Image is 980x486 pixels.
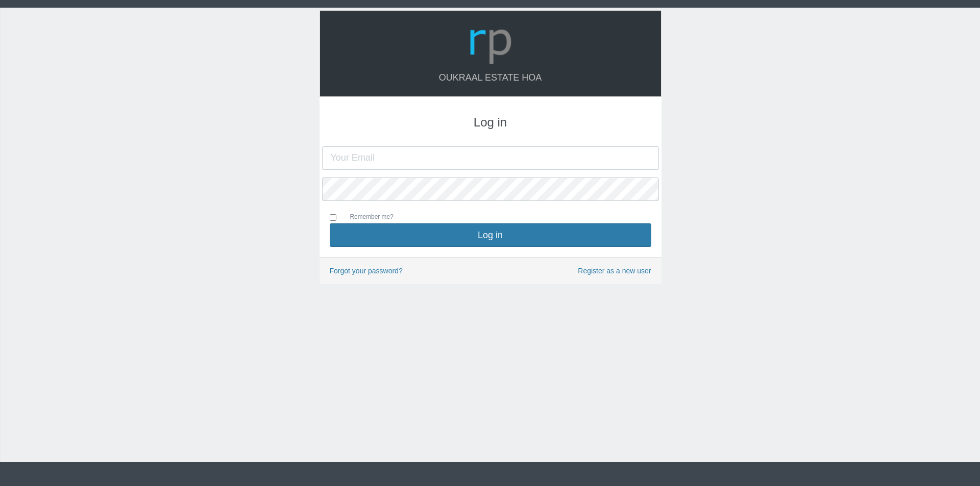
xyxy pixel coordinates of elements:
[330,214,336,221] input: Remember me?
[578,265,651,277] a: Register as a new user
[322,146,659,170] input: Your Email
[466,18,515,67] img: Logo
[330,116,651,129] h3: Log in
[330,267,403,275] a: Forgot your password?
[330,223,651,247] button: Log in
[340,212,394,223] label: Remember me?
[330,73,651,83] h4: Oukraal Estate HOA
